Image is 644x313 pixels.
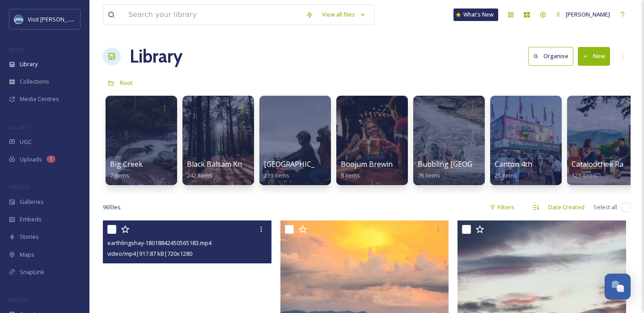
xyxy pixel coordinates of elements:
[572,171,597,179] span: 123 items
[130,43,182,70] a: Library
[605,274,631,300] button: Open Chat
[453,8,498,21] a: What's New
[9,296,27,303] span: SOCIALS
[264,171,289,179] span: 239 items
[14,15,23,24] img: images.png
[20,215,42,224] span: Embeds
[418,160,522,179] a: Bubbling [GEOGRAPHIC_DATA]76 items
[593,203,617,211] span: Select all
[9,46,25,53] span: MEDIA
[544,199,589,216] div: Date Created
[341,159,431,169] span: Boojum Brewing Company
[551,6,614,23] a: [PERSON_NAME]
[110,160,143,179] a: Big Creek7 items
[20,95,59,103] span: Media Centres
[107,239,212,247] span: earthlingshay-18018842450565183.mp4
[566,10,610,18] span: [PERSON_NAME]
[103,203,121,211] span: 96 file s
[341,171,360,179] span: 8 items
[187,159,251,169] span: Black Balsam Knob
[187,171,212,179] span: 242 items
[20,77,49,86] span: Collections
[20,250,34,259] span: Maps
[20,233,39,241] span: Stories
[495,171,517,179] span: 25 items
[495,159,532,169] span: Canton 4th
[578,47,610,65] button: New
[572,159,636,169] span: Cataloochee Ranch
[528,47,578,65] a: Organise
[9,124,28,131] span: COLLECT
[418,159,522,169] span: Bubbling [GEOGRAPHIC_DATA]
[264,160,336,179] a: [GEOGRAPHIC_DATA]239 items
[120,77,133,88] a: Root
[20,198,44,206] span: Galleries
[120,79,133,87] span: Root
[264,159,336,169] span: [GEOGRAPHIC_DATA]
[572,160,636,179] a: Cataloochee Ranch123 items
[20,155,42,164] span: Uploads
[485,199,519,216] div: Filters
[110,171,129,179] span: 7 items
[47,156,55,163] div: 1
[28,15,85,23] span: Visit [PERSON_NAME]
[495,160,532,179] a: Canton 4th25 items
[107,250,192,258] span: video/mp4 | 917.87 kB | 720 x 1280
[418,171,440,179] span: 76 items
[9,184,30,190] span: WIDGETS
[110,159,143,169] span: Big Creek
[187,160,251,179] a: Black Balsam Knob242 items
[20,60,38,68] span: Library
[124,5,301,25] input: Search your library
[20,268,44,276] span: SnapLink
[318,6,370,23] a: View all files
[528,47,573,65] button: Organise
[20,138,32,146] span: UGC
[341,160,431,179] a: Boojum Brewing Company8 items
